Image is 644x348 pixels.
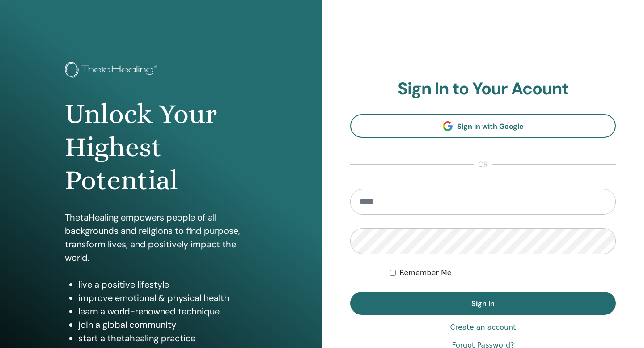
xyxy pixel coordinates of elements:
button: Sign In [350,292,616,315]
li: live a positive lifestyle [78,278,257,291]
li: start a thetahealing practice [78,331,257,345]
a: Sign In with Google [350,114,616,138]
h1: Unlock Your Highest Potential [65,98,257,197]
li: learn a world-renowned technique [78,305,257,318]
p: ThetaHealing empowers people of all backgrounds and religions to find purpose, transform lives, a... [65,211,257,264]
a: Create an account [450,322,516,333]
li: join a global community [78,318,257,331]
span: or [474,159,492,170]
div: Keep me authenticated indefinitely or until I manually logout [390,267,616,278]
li: improve emotional & physical health [78,291,257,305]
span: Sign In [471,299,495,308]
h2: Sign In to Your Acount [350,79,616,99]
label: Remember Me [399,267,452,278]
span: Sign In with Google [457,122,524,131]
